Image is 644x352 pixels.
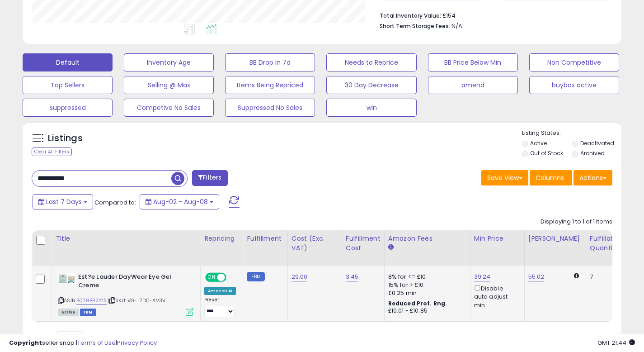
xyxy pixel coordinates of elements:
a: 55.02 [528,272,545,281]
div: Amazon AI [204,287,236,295]
div: 7 [590,273,618,281]
div: Cost (Exc. VAT) [291,234,338,253]
button: Needs to Reprice [326,53,416,71]
span: 2025-08-16 21:44 GMT [597,338,635,347]
span: Columns [536,173,564,182]
b: Est?e Lauder DayWear Eye Gel Creme [78,273,188,292]
label: Archived [580,149,605,157]
div: Fulfillment [247,234,283,243]
b: Reduced Prof. Rng. [388,300,447,307]
span: ON [206,274,217,281]
div: £0.25 min [388,289,463,297]
span: | SKU: VG-L7DC-AV3V [108,297,165,304]
button: Save View [481,170,528,186]
button: BB Price Below Min [428,53,518,71]
div: Min Price [474,234,521,243]
button: Top Sellers [23,76,113,94]
div: Clear All Filters [32,147,72,156]
strong: Copyright [9,338,42,347]
button: Aug-02 - Aug-08 [140,194,219,209]
b: Total Inventory Value: [380,12,441,19]
div: 8% for <= £10 [388,273,463,281]
div: Amazon Fees [388,234,466,243]
div: Disable auto adjust min [474,283,517,309]
a: 29.00 [291,272,308,281]
p: Listing States: [522,129,621,138]
button: Non Competitive [529,53,619,71]
button: Columns [530,170,572,186]
button: Suppressed No Sales [225,99,315,117]
button: Items Being Repriced [225,76,315,94]
span: N/A [451,22,462,30]
div: 15% for > £10 [388,281,463,289]
a: Terms of Use [77,338,116,347]
div: Repricing [204,234,239,243]
small: FBM [247,272,264,281]
button: Last 7 Days [33,194,93,209]
button: 30 Day Decrease [326,76,416,94]
div: [PERSON_NAME] [528,234,582,243]
div: £10.01 - £10.85 [388,307,463,315]
label: Active [530,139,547,147]
small: Amazon Fees. [388,243,394,252]
div: Preset: [204,297,236,317]
button: Competive No Sales [124,99,214,117]
img: 31r3EYJhyCL._SL40_.jpg [58,273,76,284]
span: OFF [225,274,240,281]
span: All listings currently available for purchase on Amazon [58,309,79,316]
button: Filters [192,170,227,186]
a: B078PR212S [76,297,107,304]
button: amend [428,76,518,94]
div: seller snap | | [9,339,157,347]
button: win [326,99,416,117]
span: Aug-02 - Aug-08 [153,197,208,206]
button: suppressed [23,99,113,117]
b: Short Term Storage Fees: [380,22,450,30]
button: Actions [573,170,612,186]
div: Fulfillable Quantity [590,234,621,253]
div: Fulfillment Cost [346,234,381,253]
li: £154 [380,10,606,20]
i: Calculated using Dynamic Max Price. [574,273,579,279]
button: Selling @ Max [124,76,214,94]
h5: Listings [48,132,83,145]
button: Default [23,53,113,71]
span: Last 7 Days [46,197,82,206]
div: Title [56,234,197,243]
div: ASIN: [58,273,193,315]
span: Compared to: [94,198,136,207]
div: Displaying 1 to 1 of 1 items [541,218,612,226]
a: 3.45 [346,272,359,281]
button: BB Drop in 7d [225,53,315,71]
span: FBM [80,309,96,316]
a: 39.24 [474,272,491,281]
a: Privacy Policy [117,338,157,347]
label: Deactivated [580,139,614,147]
button: buybox active [529,76,619,94]
button: Inventory Age [124,53,214,71]
label: Out of Stock [530,149,563,157]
